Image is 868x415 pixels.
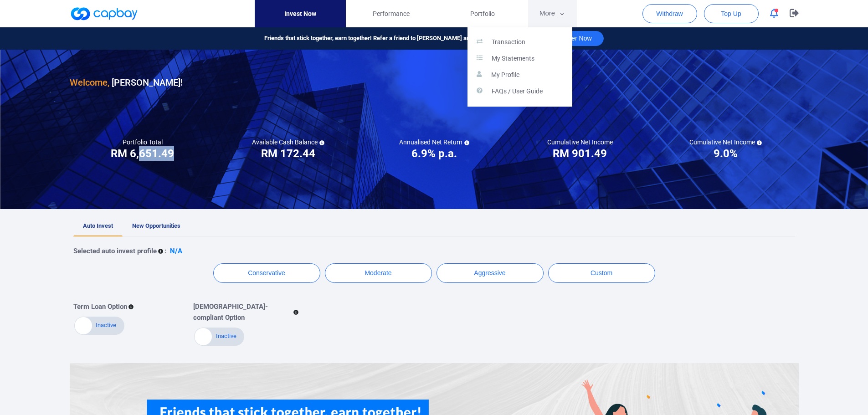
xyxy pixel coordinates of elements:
a: My Profile [467,67,572,83]
p: My Statements [492,55,534,63]
p: Transaction [492,38,525,46]
p: My Profile [491,71,519,79]
a: FAQs / User Guide [467,83,572,100]
p: FAQs / User Guide [492,87,543,96]
a: My Statements [467,51,572,67]
a: Transaction [467,34,572,51]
